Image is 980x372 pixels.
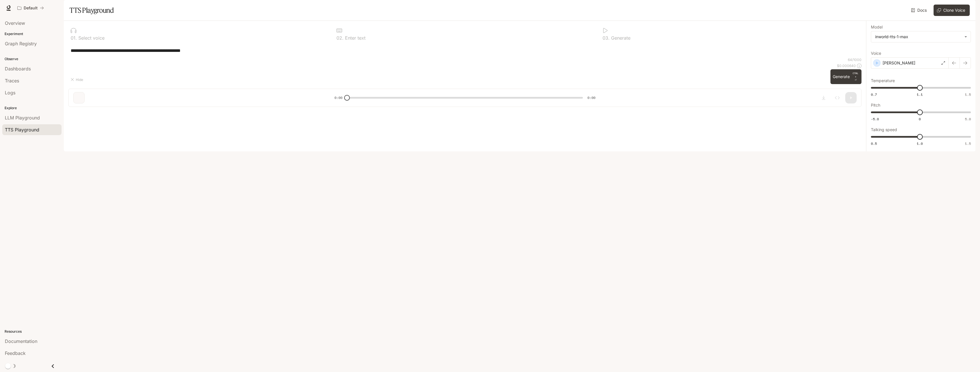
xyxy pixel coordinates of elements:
[965,117,971,121] span: 5.0
[875,34,961,40] div: inworld-tts-1-max
[71,36,77,40] p: 0 1 .
[919,117,921,121] span: 0
[965,141,971,146] span: 1.5
[871,51,881,55] p: Voice
[837,63,856,68] p: $ 0.000640
[15,2,46,14] button: All workspaces
[77,36,105,40] p: Select voice
[848,57,861,62] p: 64 / 1000
[871,92,877,97] span: 0.7
[871,79,895,83] p: Temperature
[871,141,877,146] span: 0.5
[610,36,630,40] p: Generate
[336,36,344,40] p: 0 2 .
[871,31,971,42] div: inworld-tts-1-max
[603,36,610,40] p: 0 3 .
[871,103,880,107] p: Pitch
[934,5,970,16] button: Clone Voice
[830,69,861,84] button: GenerateCTRL +⏎
[965,92,971,97] span: 1.5
[910,5,929,16] a: Docs
[24,6,38,11] p: Default
[852,72,859,78] p: CTRL +
[871,128,897,132] p: Talking speed
[852,72,859,82] p: ⏎
[70,5,114,16] h1: TTS Playground
[883,60,915,66] p: [PERSON_NAME]
[871,117,879,121] span: -5.0
[68,75,87,84] button: Hide
[917,92,923,97] span: 1.1
[871,25,883,29] p: Model
[917,141,923,146] span: 1.0
[344,36,366,40] p: Enter text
